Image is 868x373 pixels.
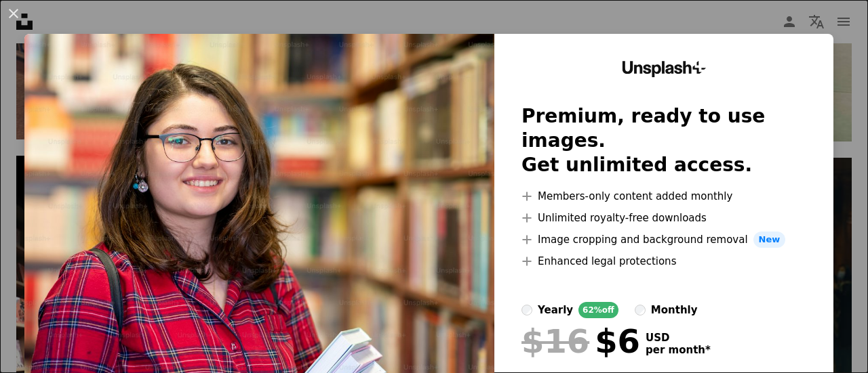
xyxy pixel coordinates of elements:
[651,302,698,318] div: monthly
[635,305,646,315] input: monthly
[646,344,711,356] span: per month *
[538,302,573,318] div: yearly
[521,324,589,359] span: $16
[578,302,618,318] div: 62% off
[521,305,532,315] input: yearly62%off
[521,104,806,177] h2: Premium, ready to use images. Get unlimited access.
[646,332,711,344] span: USD
[521,232,806,248] li: Image cropping and background removal
[521,253,806,269] li: Enhanced legal protections
[521,210,806,226] li: Unlimited royalty-free downloads
[753,232,786,248] span: New
[521,324,640,359] div: $6
[521,188,806,204] li: Members-only content added monthly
